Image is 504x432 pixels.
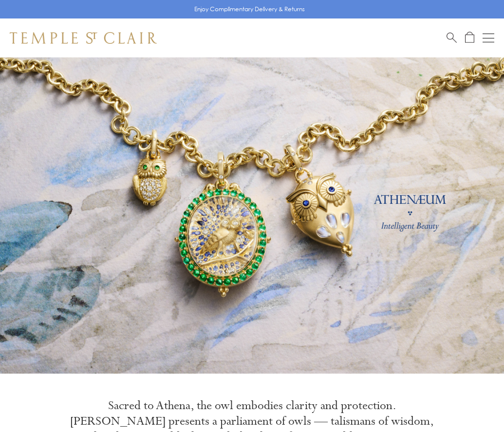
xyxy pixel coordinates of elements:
img: Temple St. Clair [10,32,157,44]
a: Open Shopping Bag [465,32,474,44]
button: Open navigation [483,32,494,44]
p: Enjoy Complimentary Delivery & Returns [194,4,305,14]
a: Search [447,32,457,44]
